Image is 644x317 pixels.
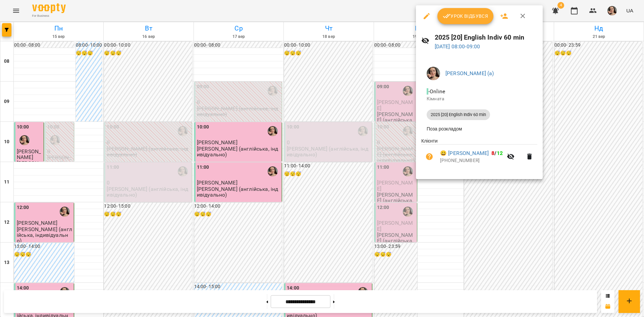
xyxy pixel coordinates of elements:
[437,8,494,24] button: Урок відбувся
[497,150,503,156] span: 12
[491,150,494,156] span: 8
[427,112,490,118] span: 2025 [20] English Indiv 60 min
[427,88,446,95] span: - Online
[421,149,437,165] button: Візит ще не сплачено. Додати оплату?
[435,32,538,43] h6: 2025 [20] English Indiv 60 min
[440,157,503,164] p: [PHONE_NUMBER]
[421,123,537,135] li: Поза розкладом
[443,12,488,20] span: Урок відбувся
[427,96,532,102] p: Кімната
[435,43,480,50] a: [DATE] 08:00-09:00
[427,67,440,80] img: aaa0aa5797c5ce11638e7aad685b53dd.jpeg
[445,70,494,76] a: [PERSON_NAME] (а)
[421,138,537,171] ul: Клієнти
[440,149,489,157] a: 😀 [PERSON_NAME]
[491,150,503,156] b: /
